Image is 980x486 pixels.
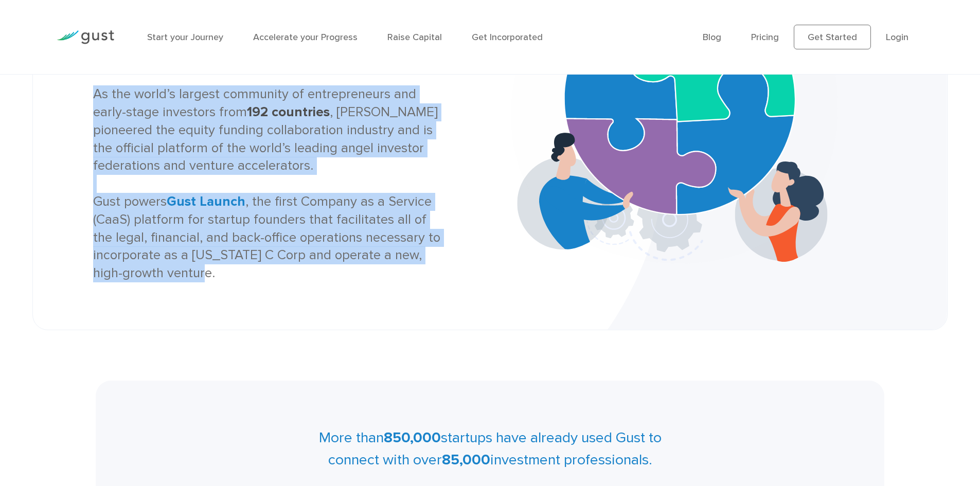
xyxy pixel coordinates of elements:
a: Accelerate your Progress [253,32,358,43]
a: Raise Capital [387,32,442,43]
strong: 85,000 [442,451,490,469]
div: As the world’s largest community of entrepreneurs and early-stage investors from , [PERSON_NAME] ... [93,85,448,282]
a: Gust Launch [167,193,245,209]
a: Blog [703,32,721,43]
p: More than startups have already used Gust to connect with over investment professionals. [120,427,859,471]
a: Pricing [751,32,779,43]
strong: 192 countries [247,104,330,120]
strong: 850,000 [384,429,441,446]
a: Get Incorporated [472,32,543,43]
img: Gust Logo [57,30,114,44]
a: Start your Journey [147,32,223,43]
a: Login [886,32,908,43]
a: Get Started [794,25,871,49]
